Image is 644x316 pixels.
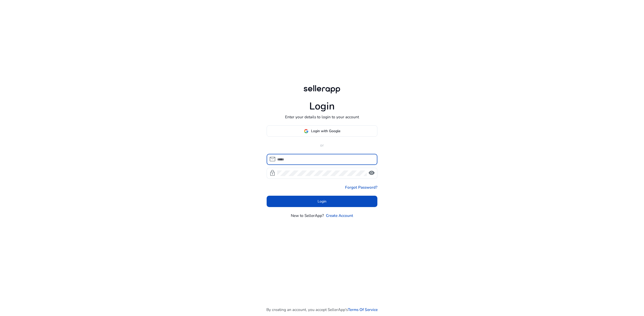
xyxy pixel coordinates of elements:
span: Login [318,199,326,204]
span: visibility [368,170,375,176]
p: or [267,142,378,148]
a: Create Account [326,213,353,218]
span: Login with Google [311,128,340,134]
a: Terms Of Service [348,307,378,312]
span: mail [269,156,276,162]
a: Forgot Password? [345,184,377,190]
button: Login with Google [267,125,378,137]
p: New to SellerApp? [291,213,324,218]
img: google-logo.svg [304,129,309,133]
p: Enter your details to login to your account [285,114,359,120]
button: Login [267,196,378,207]
span: lock [269,170,276,176]
h1: Login [309,100,335,112]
